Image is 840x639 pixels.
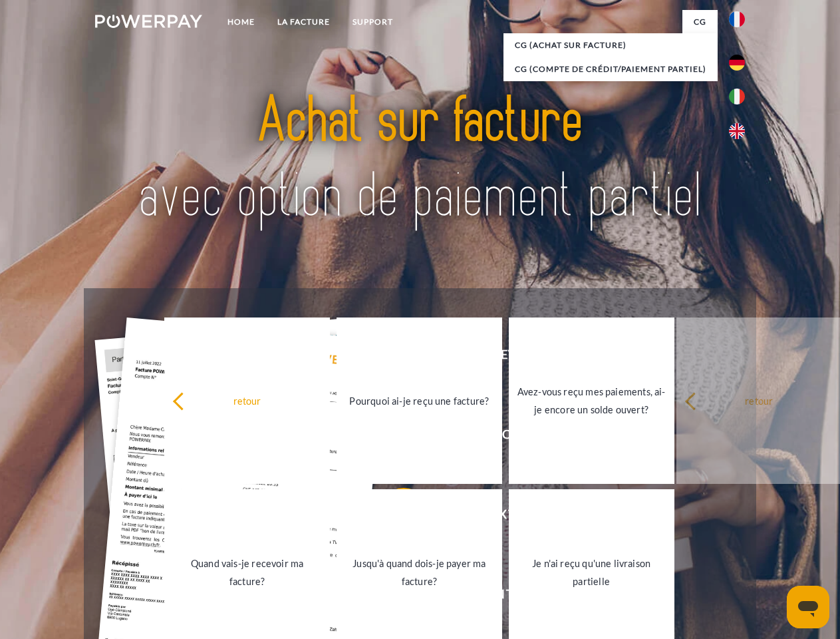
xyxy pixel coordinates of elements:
[127,64,713,255] img: title-powerpay_fr.svg
[95,15,202,28] img: logo-powerpay-white.svg
[729,123,745,139] img: en
[341,10,404,34] a: Support
[503,33,718,57] a: CG (achat sur facture)
[684,391,834,409] div: retour
[682,10,718,34] a: CG
[172,391,322,409] div: retour
[266,10,341,34] a: LA FACTURE
[345,554,494,590] div: Jusqu'à quand dois-je payer ma facture?
[345,391,494,409] div: Pourquoi ai-je reçu une facture?
[503,57,718,81] a: CG (Compte de crédit/paiement partiel)
[729,55,745,71] img: de
[216,10,266,34] a: Home
[509,318,674,484] a: Avez-vous reçu mes paiements, ai-je encore un solde ouvert?
[729,11,745,27] img: fr
[787,586,829,628] iframe: Bouton de lancement de la fenêtre de messagerie
[172,554,322,590] div: Quand vais-je recevoir ma facture?
[729,89,745,105] img: it
[517,383,666,419] div: Avez-vous reçu mes paiements, ai-je encore un solde ouvert?
[517,554,666,590] div: Je n'ai reçu qu'une livraison partielle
